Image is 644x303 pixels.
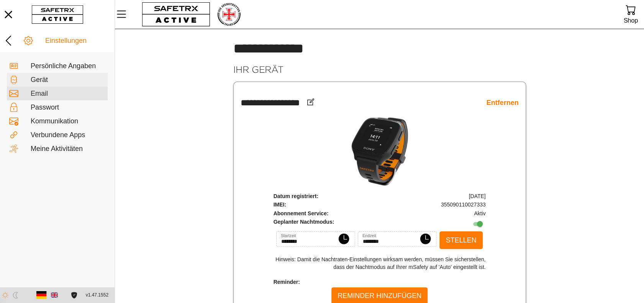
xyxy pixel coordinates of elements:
[216,2,241,27] img: RescueLogo.png
[31,90,105,98] div: Email
[394,201,486,208] td: 355090110027333
[2,292,8,298] img: ModeLight.svg
[69,292,79,298] a: Lizenzvereinbarung
[9,144,18,153] img: Activities.svg
[274,201,286,208] span: IMEI
[274,279,300,285] span: Reminder
[31,131,105,139] div: Verbundene Apps
[115,6,134,22] button: MenÜ
[31,62,105,70] div: Persönliche Angaben
[48,288,61,301] button: Englishc
[274,256,486,271] p: Hinweis: Damit die Nachtraten-Einstellungen wirksam werden, müssen Sie sicherstellen, dass der Na...
[35,288,48,301] button: Deutsch
[394,192,486,200] td: [DATE]
[31,145,105,153] div: Meine Aktivitäten
[45,37,112,45] div: Einstellungen
[51,292,58,298] img: en.svg
[86,291,108,299] span: v1.47.1552
[81,289,113,301] button: v1.47.1552
[394,210,486,217] td: Aktiv
[31,103,105,112] div: Passwort
[31,117,105,126] div: Kommunikation
[624,15,638,26] div: Shop
[362,231,416,247] input: Endzeit
[9,75,18,84] img: Devices.svg
[338,233,350,245] img: ClockStart.svg
[12,292,19,298] img: ModeDark.svg
[274,210,329,216] span: Abonnement Service
[36,290,47,300] img: de.svg
[446,234,476,246] span: Stellen
[31,76,105,84] div: Gerät
[274,193,318,199] span: Datum registriert
[281,231,334,247] input: Startzeit
[337,232,351,246] button: StartzeitStartzeit
[418,232,432,246] button: EndzeitEndzeit
[233,64,526,75] h2: Ihr Gerät
[274,219,334,225] span: Geplanter Nachtmodus
[439,231,482,249] button: Stellen
[486,98,518,107] a: Entfernen
[338,290,421,302] span: Reminder hinzufügen
[420,233,431,245] img: ClockStart.svg
[351,117,408,186] img: mSafety.png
